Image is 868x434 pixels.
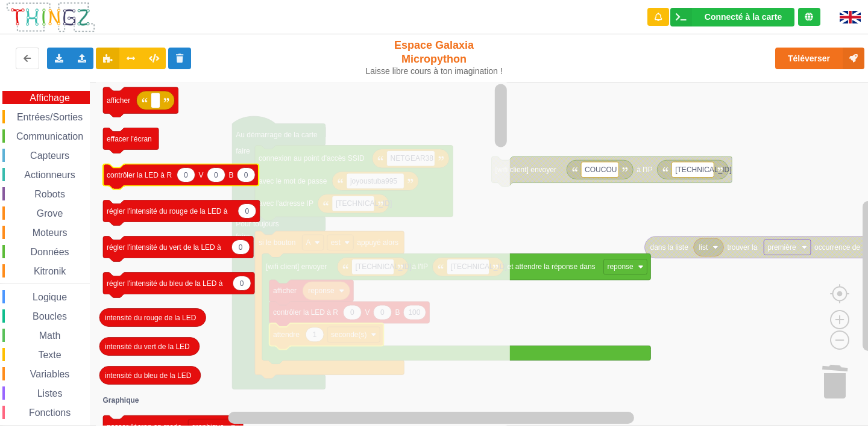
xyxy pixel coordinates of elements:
span: Robots [33,189,67,199]
text: 0 [245,207,249,215]
div: Laisse libre cours à ton imagination ! [360,66,508,76]
text: trouver la [727,243,757,252]
text: dans la liste [650,243,688,252]
text: COUCOU [585,166,617,174]
text: V [199,171,204,179]
text: 0 [240,279,244,288]
text: [TECHNICAL_ID] [675,166,731,174]
span: Grove [35,208,65,219]
span: Logique [31,292,69,302]
img: gb.png [840,11,861,23]
span: Entrées/Sorties [15,112,84,122]
text: Graphique [103,396,139,405]
text: à l'IP [637,166,652,174]
text: intensité du rouge de la LED [105,314,197,322]
span: Texte [36,350,63,360]
span: Moteurs [31,228,69,238]
text: 0 [244,171,248,179]
text: 0 [214,171,218,179]
div: Ta base fonctionne bien ! [670,8,794,26]
text: 0 [239,243,243,252]
text: intensité du bleu de la LED [105,371,192,380]
span: Données [29,247,71,257]
span: Variables [28,369,72,379]
text: B [229,171,234,179]
text: régler l'intensité du vert de la LED à [107,243,221,252]
text: régler l'intensité du rouge de la LED à [107,207,228,215]
span: Math [37,330,63,341]
span: Boucles [31,311,69,321]
text: contrôler la LED à R [107,171,172,179]
span: Fonctions [27,408,72,418]
text: intensité du vert de la LED [105,343,190,351]
text: afficher [107,96,130,105]
text: list [699,243,708,252]
span: Capteurs [28,150,71,161]
img: thingz_logo.png [5,1,96,33]
text: reponse [607,262,634,271]
text: régler l'intensité du bleu de la LED à [107,279,223,288]
button: Téléverser [775,48,864,69]
span: Listes [36,388,64,398]
span: Actionneurs [22,170,77,180]
span: Communication [14,131,85,141]
div: Tu es connecté au serveur de création de Thingz [798,8,820,26]
span: Affichage [28,93,71,103]
text: effacer l'écran [107,135,152,143]
span: Kitronik [32,266,68,276]
text: 0 [184,171,188,179]
div: Espace Galaxia Micropython [360,39,508,76]
text: première [767,243,796,252]
text: [wifi client] envoyer [495,166,556,174]
div: Connecté à la carte [705,13,782,21]
text: et attendre la réponse dans [508,262,596,271]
